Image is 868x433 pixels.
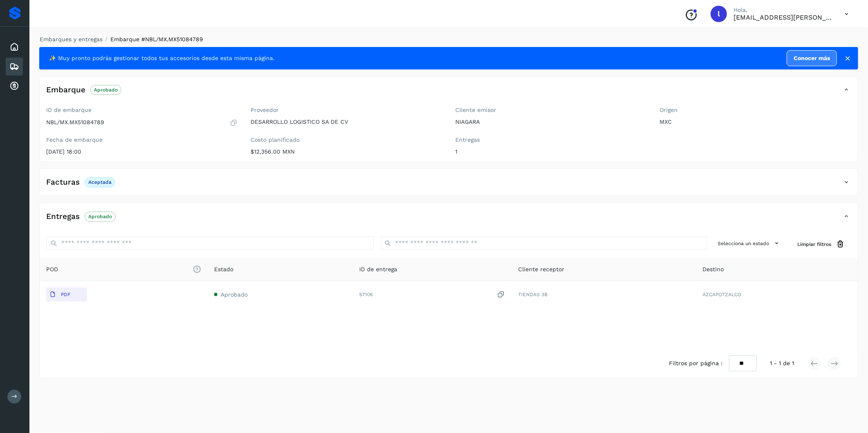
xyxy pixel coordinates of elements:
nav: breadcrumb [39,35,858,44]
label: Origen [660,107,852,114]
div: EntregasAprobado [40,210,858,230]
p: 1 [455,148,647,155]
button: Limpiar filtros [791,237,851,252]
span: POD [46,265,201,274]
span: Aprobado [221,291,248,298]
span: Estado [214,265,233,274]
span: Destino [703,265,724,274]
span: ID de entrega [359,265,397,274]
td: AZCAPOTZALCO [696,281,858,308]
p: Hola, [734,7,832,13]
span: Embarque #NBL/MX.MX51084789 [110,36,203,42]
label: ID de embarque [46,107,238,114]
h4: Facturas [46,178,80,187]
label: Costo planificado [251,136,443,143]
span: Cliente receptor [518,265,564,274]
p: Aprobado [94,87,118,93]
span: Limpiar filtros [797,241,831,248]
span: 1 - 1 de 1 [770,359,794,368]
p: Aprobado [88,214,112,219]
button: Selecciona un estado [714,237,784,250]
div: EmbarqueAprobado [40,83,858,103]
div: Inicio [6,38,23,56]
div: 57106 [359,290,505,299]
p: Aceptada [88,179,112,185]
label: Proveedor [251,107,443,114]
div: FacturasAceptada [40,175,858,196]
p: NBL/MX.MX51084789 [46,119,104,126]
label: Entregas [455,136,647,143]
label: Cliente emisor [455,107,647,114]
p: DESARROLLO LOGISTICO SA DE CV [251,118,443,125]
h4: Embarque [46,85,85,95]
p: MXC [660,118,852,125]
span: Filtros por página : [669,359,723,368]
p: $12,356.00 MXN [251,148,443,155]
td: TIENDAS 3B [512,281,696,308]
p: [DATE] 18:00 [46,148,238,155]
div: Embarques [6,58,23,76]
p: lauraamalia.castillo@xpertal.com [734,13,832,21]
a: Conocer más [787,50,837,66]
p: PDF [61,292,70,297]
label: Fecha de embarque [46,136,238,143]
a: Embarques y entregas [40,36,103,42]
span: ✨ Muy pronto podrás gestionar todos tus accesorios desde esta misma página. [49,54,275,62]
h4: Entregas [46,212,80,221]
p: NIAGARA [455,118,647,125]
button: PDF [46,288,87,301]
div: Cuentas por cobrar [6,77,23,95]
